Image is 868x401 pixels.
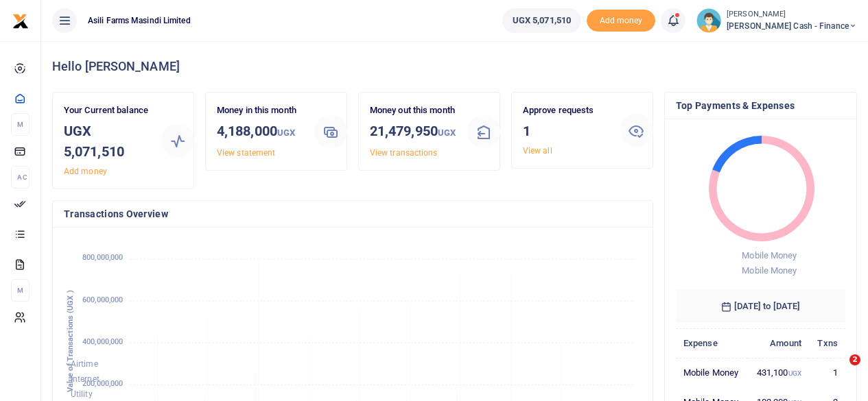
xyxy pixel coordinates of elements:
h3: 21,479,950 [370,121,456,143]
img: logo-small [12,13,29,29]
a: profile-user [PERSON_NAME] [PERSON_NAME] Cash - Finance [696,8,857,33]
p: Money out this month [370,104,456,118]
a: View transactions [370,148,438,158]
h3: 4,188,000 [217,121,303,143]
span: Utility [71,390,93,400]
tspan: 800,000,000 [82,254,123,263]
th: Amount [748,328,809,358]
p: Money in this month [217,104,303,118]
small: UGX [277,127,295,138]
li: Ac [11,166,30,189]
tspan: 400,000,000 [82,337,123,346]
tspan: 200,000,000 [82,379,123,388]
span: Airtime [71,359,98,369]
small: UGX [788,369,801,377]
h3: UGX 5,071,510 [64,121,150,162]
h4: Transactions Overview [64,206,642,221]
li: Wallet ballance [497,8,587,33]
span: Mobile Money [742,265,797,276]
small: [PERSON_NAME] [727,9,857,21]
h3: 1 [523,121,609,141]
li: Toup your wallet [587,10,655,32]
h6: [DATE] to [DATE] [676,290,845,323]
th: Txns [809,328,845,358]
span: UGX 5,071,510 [513,14,571,27]
a: View statement [217,148,275,158]
td: 1 [809,358,845,387]
p: Approve requests [523,104,609,118]
a: UGX 5,071,510 [502,8,581,33]
p: Your Current balance [64,104,150,118]
h4: Top Payments & Expenses [676,98,845,113]
span: Asili Farms Masindi Limited [82,14,196,27]
span: Mobile Money [742,250,797,260]
span: Add money [587,10,655,32]
a: logo-small logo-large logo-large [12,15,29,25]
span: Internet [71,374,99,384]
a: View all [523,146,552,156]
span: 2 [849,354,860,365]
td: Mobile Money [676,358,748,387]
li: M [11,279,30,302]
text: Value of Transactions (UGX ) [66,291,75,393]
li: M [11,113,30,136]
th: Expense [676,328,748,358]
td: 431,100 [748,358,809,387]
a: Add money [64,167,107,176]
iframe: Intercom live chat [821,354,854,387]
h4: Hello [PERSON_NAME] [52,59,857,74]
span: [PERSON_NAME] Cash - Finance [727,20,857,32]
a: Add money [587,14,655,25]
img: profile-user [696,8,721,33]
tspan: 600,000,000 [82,295,123,304]
small: UGX [438,127,456,138]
